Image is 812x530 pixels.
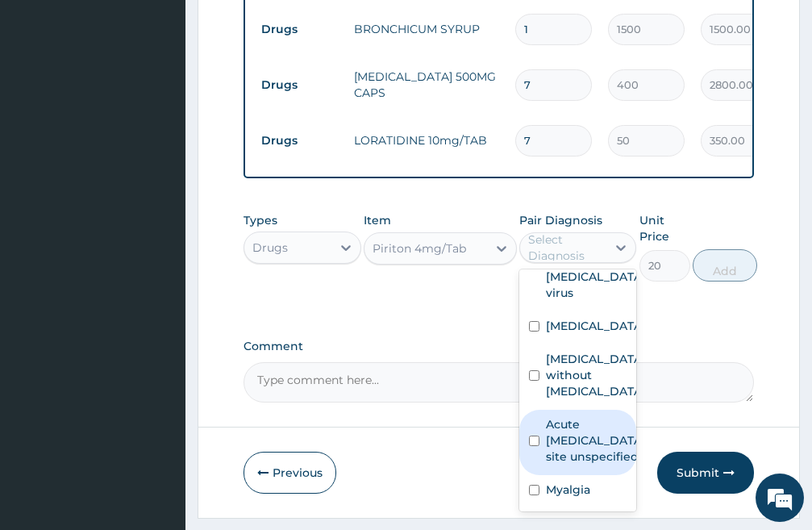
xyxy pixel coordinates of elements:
label: Item [364,212,391,228]
td: Drugs [253,70,346,100]
button: Add [693,249,757,282]
td: LORATIDINE 10mg/TAB [346,124,507,156]
td: [MEDICAL_DATA] 500MG CAPS [346,61,507,109]
div: Chat with us now [84,90,271,111]
span: We're online! [94,161,223,323]
label: Myalgia [546,482,590,498]
div: Minimize live chat window [264,8,303,47]
label: Pair Diagnosis [519,212,602,228]
label: Comment [244,340,754,353]
label: Acute [MEDICAL_DATA], site unspecified [546,416,644,465]
div: Piriton 4mg/Tab [373,240,466,257]
td: BRONCHICUM SYRUP [346,13,507,45]
div: Drugs [252,240,288,256]
button: Previous [244,452,336,494]
textarea: Type your message and hit 'Enter' [8,356,307,412]
div: Select Diagnosis [528,232,606,264]
td: Drugs [253,126,346,156]
label: [MEDICAL_DATA] [546,318,644,334]
button: Submit [657,452,754,494]
label: [MEDICAL_DATA] without [MEDICAL_DATA] [546,351,644,399]
label: Types [244,214,277,227]
td: Drugs [253,15,346,44]
img: d_794563401_company_1708531726252_794563401 [30,81,65,121]
label: Unit Price [639,212,690,244]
